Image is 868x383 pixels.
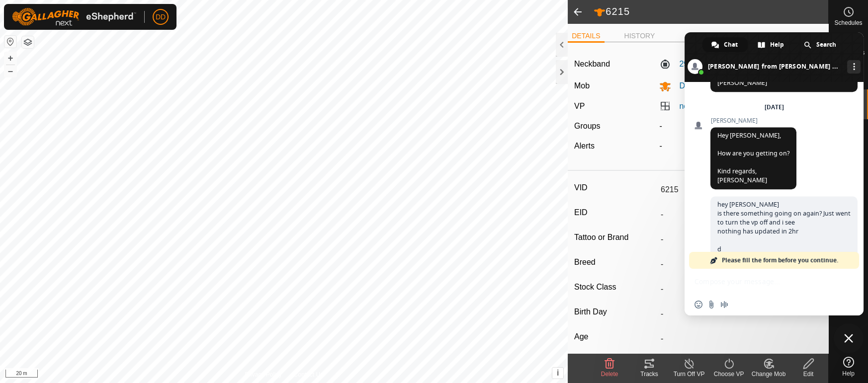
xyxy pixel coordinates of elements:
span: hey [PERSON_NAME] is there something going on again? Just went to turn the vp off and i see nothi... [717,200,851,253]
div: Help [749,37,794,52]
span: Send a file [707,301,715,308]
label: Birth Day [574,306,657,318]
h2: 6215 [594,5,828,18]
span: Dairy Cows [671,81,720,90]
span: Hey [PERSON_NAME], How are you getting on? Kind regards, [PERSON_NAME] [717,131,789,184]
a: no mud-VP001 [679,102,732,110]
label: Groups [574,122,600,130]
li: HISTORY [620,31,659,41]
button: Reset Map [4,36,16,48]
label: EID [574,206,657,219]
label: Stock Class [574,281,657,294]
label: Age [574,330,657,343]
button: + [4,52,16,64]
label: Mob [574,81,590,90]
label: Neckband [574,58,610,70]
img: Gallagher Logo [12,8,136,26]
span: Delete [601,371,618,378]
label: Breed [574,256,657,269]
label: VID [574,181,657,194]
span: [PERSON_NAME] [710,117,796,124]
div: - [655,140,826,152]
span: Help [770,37,784,52]
button: – [4,65,16,77]
div: Choose VP [709,370,749,379]
a: Help [829,353,868,381]
div: Turn Off VP [669,370,709,379]
span: Schedules [834,20,862,26]
div: Search [795,37,846,52]
div: Change Mob [749,370,788,379]
span: DD [156,12,166,22]
a: Contact Us [294,370,323,379]
span: Audio message [720,301,728,308]
label: Alerts [574,142,595,150]
label: 2953026215 [659,58,723,70]
span: Chat [724,37,738,52]
span: Help [842,371,855,377]
div: Edit [788,370,828,379]
div: More channels [847,60,861,74]
label: Tattoo or Brand [574,231,657,244]
div: Chat [702,37,748,52]
div: - [655,120,826,132]
label: VP [574,102,585,110]
div: [DATE] [765,104,784,110]
div: Tracks [629,370,669,379]
li: DETAILS [568,31,604,43]
button: i [552,368,563,379]
span: Search [816,37,836,52]
a: Privacy Policy [245,370,282,379]
div: Close chat [834,323,864,353]
span: i [557,369,559,377]
span: Insert an emoji [694,301,702,308]
span: Please fill the form before you continue. [722,252,838,269]
button: Map Layers [22,36,34,48]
